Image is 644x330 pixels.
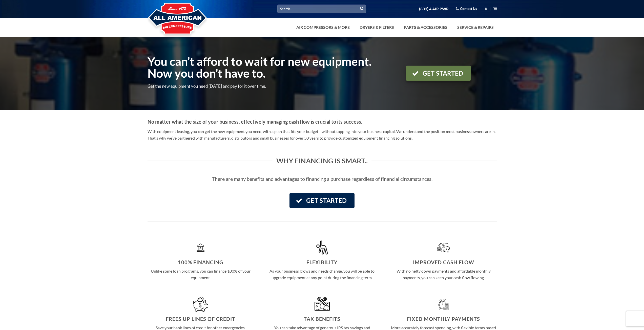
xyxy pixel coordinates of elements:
[276,156,368,165] span: Why financing is smart..
[148,55,380,79] h2: You can’t afford to wait for new equipment. Now you don’t have to.
[407,316,480,322] strong: Fixed Monthly Payments
[406,66,471,81] a: Get Started
[493,6,497,12] a: View cart
[423,69,463,78] span: Get Started
[413,259,474,265] strong: Improved Cash Flow
[390,268,497,281] p: With no hefty down payments and affordable monthly payments, you can keep your cash flow flowing.
[484,6,488,12] a: Login
[148,128,497,141] p: With equipment leasing, you can get the new equipment you need, with a plan that fits your budget...
[455,5,477,13] a: Contact Us
[148,175,497,183] h3: There are many benefits and advantages to financing a purchase regardless of financial circumstan...
[357,22,397,32] a: Dryers & Filters
[304,316,340,322] strong: Tax Benefits
[419,5,449,13] a: (833) 4 AIR PWR
[277,5,366,13] input: Search…
[293,22,353,32] a: Air Compressors & More
[269,268,375,281] p: As your business grows and needs change, you will be able to upgrade equipment at any point durin...
[269,259,375,265] h3: Flexibility
[358,5,366,13] button: Submit
[454,22,497,32] a: Service & Repairs
[148,118,497,126] h3: No matter what the size of your business, effectively managing cash flow is crucial to its success.
[148,83,266,89] span: Get the new equipment you need [DATE] and pay for it over time.
[166,316,235,322] strong: Frees up Lines of Credit
[148,259,254,265] h3: 100% Financing
[306,196,347,205] span: Get Started
[148,268,254,281] p: Unlike some loan programs, you can finance 100% of your equipment.
[401,22,450,32] a: Parts & Accessories
[289,193,355,208] a: Get Started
